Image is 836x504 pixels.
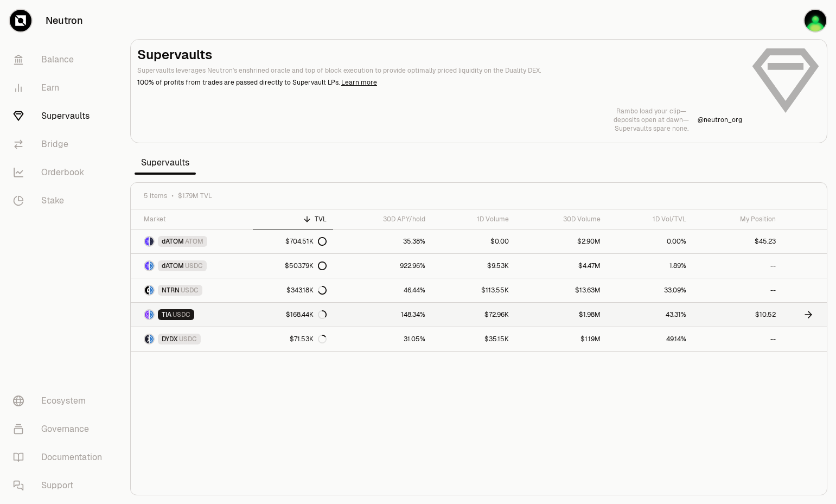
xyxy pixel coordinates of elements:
[699,215,775,224] div: My Position
[137,66,742,75] p: Supervaults leverages Neutron's enshrined oracle and top of block execution to provide optimally ...
[340,215,425,224] div: 30D APY/hold
[4,130,117,158] a: Bridge
[693,327,782,351] a: --
[286,310,327,319] div: $168.44K
[162,335,178,343] span: DYDX
[4,74,117,102] a: Earn
[145,310,149,319] img: TIA Logo
[607,303,693,327] a: 43.31%
[4,102,117,130] a: Supervaults
[693,254,782,278] a: --
[137,46,742,63] h2: Supervaults
[698,116,742,124] a: @neutron_org
[253,278,333,302] a: $343.18K
[333,327,432,351] a: 31.05%
[607,229,693,253] a: 0.00%
[614,215,687,224] div: 1D Vol/TVL
[432,327,515,351] a: $35.15K
[614,124,689,133] p: Supervaults spare none.
[179,335,197,343] span: USDC
[4,387,117,415] a: Ecosystem
[150,286,154,295] img: USDC Logo
[522,215,601,224] div: 30D Volume
[515,303,607,327] a: $1.98M
[693,229,782,253] a: $45.23
[178,192,212,200] span: $1.79M TVL
[515,229,607,253] a: $2.90M
[333,303,432,327] a: 148.34%
[173,310,190,319] span: USDC
[150,261,154,270] img: USDC Logo
[614,116,689,124] p: deposits open at dawn—
[341,78,377,87] a: Learn more
[515,327,607,351] a: $1.19M
[432,303,515,327] a: $72.96K
[162,237,184,246] span: dATOM
[432,278,515,302] a: $113.55K
[144,192,167,200] span: 5 items
[607,327,693,351] a: 49.14%
[290,335,327,343] div: $71.53K
[693,278,782,302] a: --
[150,335,154,343] img: USDC Logo
[515,278,607,302] a: $13.63M
[150,237,154,246] img: ATOM Logo
[185,261,203,270] span: USDC
[162,286,180,295] span: NTRN
[333,278,432,302] a: 46.44%
[432,254,515,278] a: $9.53K
[286,286,327,295] div: $343.18K
[131,303,253,327] a: TIA LogoUSDC LogoTIAUSDC
[162,261,184,270] span: dATOM
[253,327,333,351] a: $71.53K
[607,278,693,302] a: 33.09%
[145,286,149,295] img: NTRN Logo
[614,107,689,116] p: Rambo load your clip—
[131,278,253,302] a: NTRN LogoUSDC LogoNTRNUSDC
[4,187,117,215] a: Stake
[4,46,117,74] a: Balance
[253,303,333,327] a: $168.44K
[181,286,199,295] span: USDC
[131,327,253,351] a: DYDX LogoUSDC LogoDYDXUSDC
[285,237,327,246] div: $704.51K
[162,310,171,319] span: TIA
[135,152,196,174] span: Supervaults
[693,303,782,327] a: $10.52
[145,335,149,343] img: DYDX Logo
[137,78,742,87] p: 100% of profits from trades are passed directly to Supervault LPs.
[253,229,333,253] a: $704.51K
[145,237,149,246] img: dATOM Logo
[333,229,432,253] a: 35.38%
[253,254,333,278] a: $503.79K
[607,254,693,278] a: 1.89%
[438,215,509,224] div: 1D Volume
[259,215,327,224] div: TVL
[285,261,327,270] div: $503.79K
[515,254,607,278] a: $4.47M
[150,310,154,319] img: USDC Logo
[4,443,117,471] a: Documentation
[4,158,117,187] a: Orderbook
[4,471,117,500] a: Support
[131,254,253,278] a: dATOM LogoUSDC LogodATOMUSDC
[144,215,246,224] div: Market
[333,254,432,278] a: 922.96%
[614,107,689,133] a: Rambo load your clip—deposits open at dawn—Supervaults spare none.
[432,229,515,253] a: $0.00
[805,10,826,31] img: 2024
[145,261,149,270] img: dATOM Logo
[698,116,742,124] p: @ neutron_org
[185,237,203,246] span: ATOM
[4,415,117,443] a: Governance
[131,229,253,253] a: dATOM LogoATOM LogodATOMATOM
